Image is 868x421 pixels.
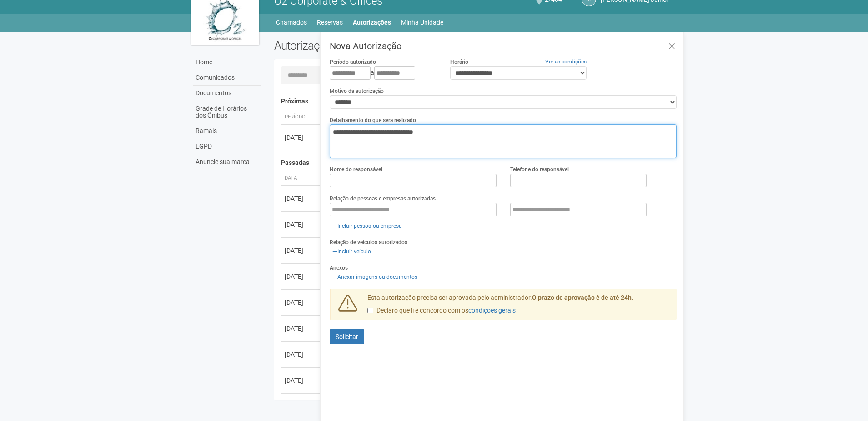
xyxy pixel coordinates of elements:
[285,350,318,359] div: [DATE]
[193,154,261,169] a: Anuncie sua marca
[468,307,516,314] a: condições gerais
[330,66,436,80] div: a
[367,308,373,313] input: Declaro que li e concordo com oscondições gerais
[281,98,671,105] h4: Próximas
[330,246,374,257] a: Incluir veículo
[330,221,405,231] a: Incluir pessoa ou empresa
[330,238,407,246] label: Relação de veículos autorizados
[532,294,633,301] strong: O prazo de aprovação é de até 24h.
[281,110,322,125] th: Período
[545,58,587,65] a: Ver as condições
[450,58,468,66] label: Horário
[193,101,261,123] a: Grade de Horários dos Ônibus
[193,55,261,70] a: Home
[367,306,516,315] label: Declaro que li e concordo com os
[401,16,443,29] a: Minha Unidade
[285,376,318,385] div: [DATE]
[193,123,261,139] a: Ramais
[193,86,261,101] a: Documentos
[285,194,318,203] div: [DATE]
[330,116,416,124] label: Detalhamento do que será realizado
[281,159,671,166] h4: Passadas
[285,220,318,229] div: [DATE]
[336,333,358,340] span: Solicitar
[193,139,261,154] a: LGPD
[330,272,420,282] a: Anexar imagens ou documentos
[285,324,318,333] div: [DATE]
[285,272,318,281] div: [DATE]
[281,171,322,186] th: Data
[330,58,376,66] label: Período autorizado
[330,264,348,272] label: Anexos
[276,16,307,29] a: Chamados
[353,16,391,29] a: Autorizações
[361,293,677,320] div: Esta autorização precisa ser aprovada pelo administrador.
[510,165,569,174] label: Telefone do responsável
[330,329,364,344] button: Solicitar
[330,41,677,51] h3: Nova Autorização
[193,70,261,86] a: Comunicados
[317,16,343,29] a: Reservas
[274,39,469,52] h2: Autorizações
[285,133,318,142] div: [DATE]
[285,298,318,307] div: [DATE]
[285,246,318,255] div: [DATE]
[330,165,382,174] label: Nome do responsável
[330,195,436,203] label: Relação de pessoas e empresas autorizadas
[330,87,384,95] label: Motivo da autorização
